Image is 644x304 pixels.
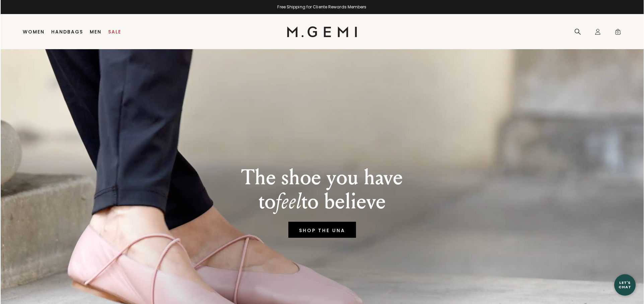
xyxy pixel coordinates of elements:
[287,26,357,37] img: M.Gemi
[1,4,644,10] div: Free Shipping for Cliente Rewards Members
[276,189,301,214] em: feel
[23,29,45,34] a: Women
[108,29,121,34] a: Sale
[614,281,636,289] div: Let's Chat
[90,29,101,34] a: Men
[615,30,621,36] span: 0
[241,190,403,214] p: to to believe
[288,222,356,238] a: SHOP THE UNA
[241,166,403,190] p: The shoe you have
[51,29,83,34] a: Handbags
